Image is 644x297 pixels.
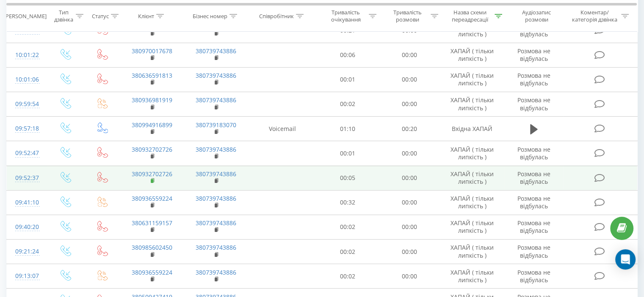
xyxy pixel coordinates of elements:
[248,117,317,141] td: Voicemail
[317,92,379,116] td: 00:02
[325,9,367,23] div: Тривалість очікування
[4,12,47,19] div: [PERSON_NAME]
[138,12,154,19] div: Клієнт
[196,194,236,202] a: 380739743886
[379,141,440,166] td: 00:00
[379,92,440,116] td: 00:00
[92,12,109,19] div: Статус
[517,243,550,259] span: Розмова не відбулась
[379,43,440,67] td: 00:00
[193,12,227,19] div: Бізнес номер
[196,145,236,153] a: 380739743886
[15,219,38,235] div: 09:40:20
[379,264,440,289] td: 00:00
[132,170,172,178] a: 380932702726
[440,215,504,239] td: ХАПАЙ ( тільки липкість )
[379,117,440,141] td: 00:20
[512,9,561,23] div: Аудіозапис розмови
[379,215,440,239] td: 00:00
[15,145,38,161] div: 09:52:47
[517,268,550,284] span: Розмова не відбулась
[379,166,440,190] td: 00:00
[15,71,38,88] div: 10:01:06
[15,47,38,63] div: 10:01:22
[132,194,172,202] a: 380936559224
[440,117,504,141] td: Вхідна ХАПАЙ
[132,47,172,55] a: 380970017678
[317,141,379,166] td: 00:01
[440,67,504,92] td: ХАПАЙ ( тільки липкість )
[317,43,379,67] td: 00:06
[15,268,38,284] div: 09:13:07
[440,166,504,190] td: ХАПАЙ ( тільки липкість )
[15,194,38,211] div: 09:41:10
[379,190,440,215] td: 00:00
[440,190,504,215] td: ХАПАЙ ( тільки липкість )
[132,96,172,104] a: 380936981919
[132,121,172,129] a: 380994916899
[517,71,550,87] span: Розмова не відбулась
[15,96,38,112] div: 09:59:54
[517,22,550,38] span: Розмова не відбулась
[440,43,504,67] td: ХАПАЙ ( тільки липкість )
[196,71,236,79] a: 380739743886
[15,243,38,260] div: 09:21:24
[132,243,172,251] a: 380985602450
[448,9,492,23] div: Назва схеми переадресації
[517,47,550,63] span: Розмова не відбулась
[317,166,379,190] td: 00:05
[317,264,379,289] td: 00:02
[317,240,379,264] td: 00:02
[569,9,619,23] div: Коментар/категорія дзвінка
[440,240,504,264] td: ХАПАЙ ( тільки липкість )
[132,219,172,227] a: 380631159157
[196,47,236,55] a: 380739743886
[259,12,294,19] div: Співробітник
[440,141,504,166] td: ХАПАЙ ( тільки липкість )
[317,117,379,141] td: 01:10
[440,264,504,289] td: ХАПАЙ ( тільки липкість )
[132,268,172,276] a: 380936559224
[615,249,636,270] div: Open Intercom Messenger
[196,268,236,276] a: 380739743886
[517,219,550,234] span: Розмова не відбулась
[15,170,38,186] div: 09:52:37
[517,194,550,210] span: Розмова не відбулась
[196,121,236,129] a: 380739183070
[196,243,236,251] a: 380739743886
[386,9,428,23] div: Тривалість розмови
[317,190,379,215] td: 00:32
[132,145,172,153] a: 380932702726
[379,67,440,92] td: 00:00
[517,170,550,185] span: Розмова не відбулась
[517,96,550,112] span: Розмова не відбулась
[317,215,379,239] td: 00:02
[196,170,236,178] a: 380739743886
[132,71,172,79] a: 380636591813
[440,92,504,116] td: ХАПАЙ ( тільки липкість )
[196,219,236,227] a: 380739743886
[379,240,440,264] td: 00:00
[15,120,38,137] div: 09:57:18
[317,67,379,92] td: 00:01
[196,96,236,104] a: 380739743886
[53,9,73,23] div: Тип дзвінка
[517,145,550,161] span: Розмова не відбулась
